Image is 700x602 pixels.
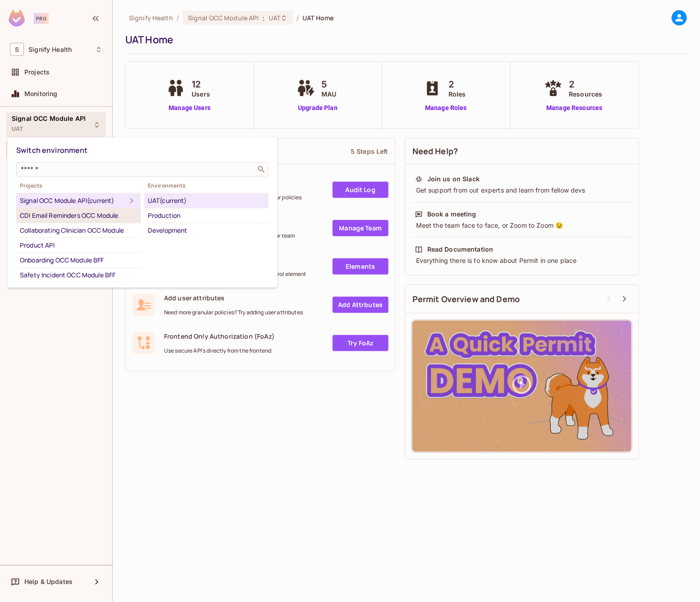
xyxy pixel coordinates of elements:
[20,195,126,206] div: Signal OCC Module API (current)
[20,255,137,266] div: Onboarding OCC Module BFF
[16,145,88,155] span: Switch environment
[20,210,137,221] div: CDI Email Reminders OCC Module
[148,210,265,221] div: Production
[144,182,269,189] span: Environments
[20,225,137,236] div: Collaborating Clinician OCC Module
[20,270,137,280] div: Safety Incident OCC Module BFF
[16,182,141,189] span: Projects
[148,195,265,206] div: UAT (current)
[148,225,265,236] div: Development
[20,240,137,251] div: Product API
